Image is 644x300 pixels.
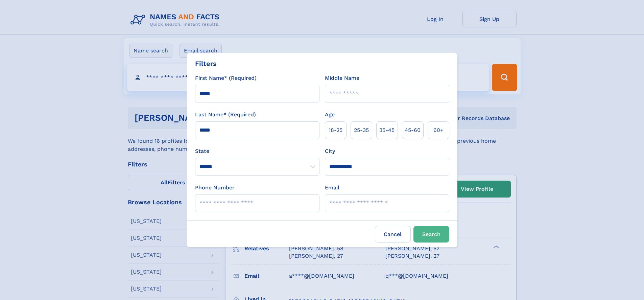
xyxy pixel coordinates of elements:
[325,147,335,155] label: City
[195,59,217,69] div: Filters
[354,126,369,134] span: 25‑35
[379,126,395,134] span: 35‑45
[325,111,335,119] label: Age
[375,226,411,243] label: Cancel
[433,126,444,134] span: 60+
[325,184,339,192] label: Email
[405,126,421,134] span: 45‑60
[195,74,257,82] label: First Name* (Required)
[195,147,319,155] label: State
[195,184,235,192] label: Phone Number
[413,226,449,243] button: Search
[329,126,342,134] span: 18‑25
[325,74,359,82] label: Middle Name
[195,111,256,119] label: Last Name* (Required)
